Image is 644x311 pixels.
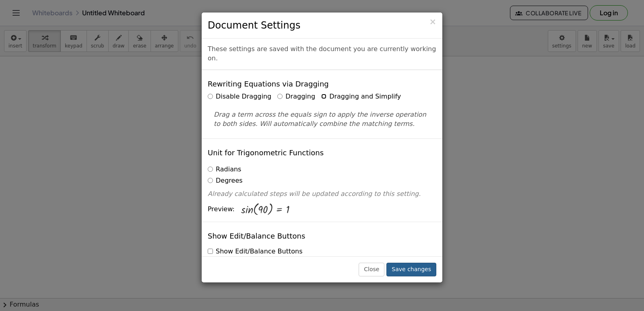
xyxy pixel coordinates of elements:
h3: Document Settings [208,19,436,32]
p: Drag a term across the equals sign to apply the inverse operation to both sides. Will automatical... [214,110,430,129]
label: Show Edit/Balance Buttons [208,247,302,256]
label: Radians [208,165,241,174]
input: Dragging and Simplify [321,94,326,99]
label: Degrees [208,176,243,185]
label: Dragging [277,92,315,101]
input: Radians [208,167,213,172]
input: Degrees [208,178,213,183]
input: Dragging [277,94,283,99]
button: Close [359,263,384,276]
input: Show Edit/Balance Buttons [208,249,213,254]
h4: Show Edit/Balance Buttons [208,232,305,240]
h4: Rewriting Equations via Dragging [208,80,329,88]
span: × [429,17,436,27]
p: Already calculated steps will be updated according to this setting. [208,189,436,199]
span: Preview: [208,205,235,214]
h4: Unit for Trigonometric Functions [208,149,324,157]
label: Dragging and Simplify [321,92,401,101]
label: Disable Dragging [208,92,271,101]
button: Save changes [386,263,436,276]
div: These settings are saved with the document you are currently working on. [202,39,442,70]
input: Disable Dragging [208,94,213,99]
button: Close [429,18,436,26]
